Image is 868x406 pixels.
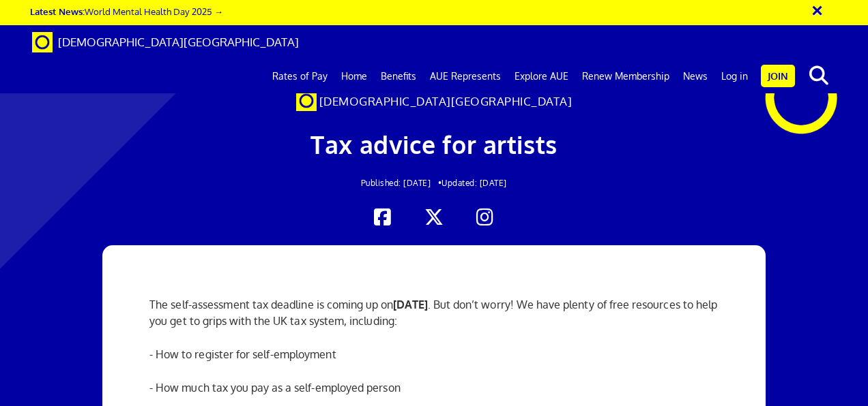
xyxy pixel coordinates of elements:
a: Brand [DEMOGRAPHIC_DATA][GEOGRAPHIC_DATA] [22,25,309,59]
strong: Latest News: [30,5,85,17]
a: Home [334,59,374,93]
span: [DEMOGRAPHIC_DATA][GEOGRAPHIC_DATA] [319,94,573,108]
strong: [DATE] [393,298,428,311]
a: Latest News:World Mental Health Day 2025 → [30,5,223,17]
button: search [798,61,839,90]
a: Join [761,65,795,87]
a: Benefits [374,59,423,93]
a: AUE Represents [423,59,508,93]
a: Explore AUE [508,59,575,93]
span: The self-assessment tax deadline is coming up on . But don’t worry! We have plenty of free resour... [149,298,717,328]
span: - How to register for self-employment [149,347,336,361]
a: News [676,59,714,93]
span: - How much tax you pay as a self-employed person [149,381,401,394]
a: Rates of Pay [265,59,334,93]
span: Tax advice for artists [310,129,557,159]
span: Published: [DATE] • [361,178,442,188]
span: [DEMOGRAPHIC_DATA][GEOGRAPHIC_DATA] [58,35,299,49]
h2: Updated: [DATE] [169,178,699,187]
a: Renew Membership [575,59,676,93]
a: Log in [714,59,755,93]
